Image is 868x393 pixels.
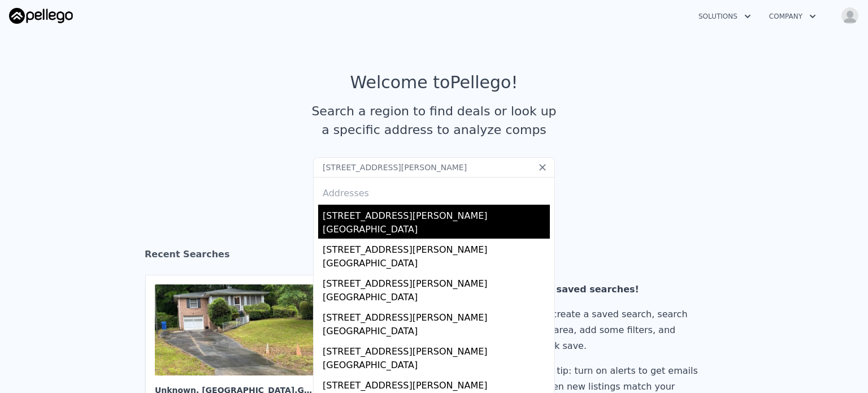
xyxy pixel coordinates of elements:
[841,7,859,25] img: avatar
[323,291,550,306] div: [GEOGRAPHIC_DATA]
[307,102,561,139] div: Search a region to find deals or look up a specific address to analyze comps
[9,8,73,24] img: Pellego
[145,239,723,275] div: Recent Searches
[323,205,550,223] div: [STREET_ADDRESS][PERSON_NAME]
[350,72,518,93] div: Welcome to Pellego !
[323,325,550,340] div: [GEOGRAPHIC_DATA]
[540,282,702,297] div: No saved searches!
[323,359,550,374] div: [GEOGRAPHIC_DATA]
[323,223,550,239] div: [GEOGRAPHIC_DATA]
[318,178,550,205] div: Addresses
[689,6,760,27] button: Solutions
[323,340,550,359] div: [STREET_ADDRESS][PERSON_NAME]
[760,6,825,27] button: Company
[323,306,550,325] div: [STREET_ADDRESS][PERSON_NAME]
[323,374,550,392] div: [STREET_ADDRESS][PERSON_NAME]
[323,273,550,291] div: [STREET_ADDRESS][PERSON_NAME]
[540,306,702,354] div: To create a saved search, search an area, add some filters, and click save.
[313,157,555,178] input: Search an address or region...
[323,257,550,273] div: [GEOGRAPHIC_DATA]
[323,239,550,257] div: [STREET_ADDRESS][PERSON_NAME]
